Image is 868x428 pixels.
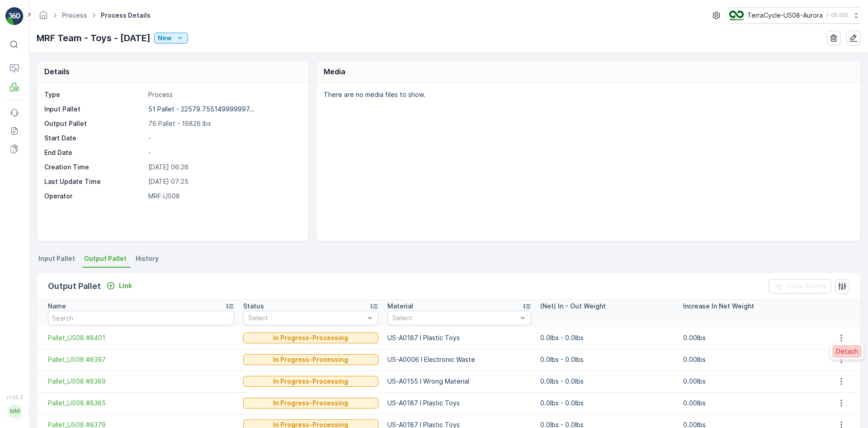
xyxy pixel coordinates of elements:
[273,399,348,408] p: In Progress-Processing
[136,254,159,263] span: History
[148,148,299,157] p: -
[44,105,145,114] p: Input Pallet
[44,90,145,99] p: Type
[243,376,378,387] button: In Progress-Processing
[44,192,145,201] p: Operator
[148,163,299,172] p: [DATE] 06:26
[387,399,531,408] p: US-A0187 I Plastic Toys
[729,7,861,24] button: TerraCycle-US08-Aurora(-05:00)
[148,177,299,186] p: [DATE] 07:25
[44,119,145,128] p: Output Pallet
[158,34,172,43] p: New
[387,355,531,364] p: US-A0006 I Electronic Waste
[830,343,863,360] ul: Menu
[148,105,255,113] p: 51 Pallet - 22579.755149999997...
[38,254,75,263] span: Input Pallet
[44,177,145,186] p: Last Update Time
[243,398,378,409] button: In Progress-Processing
[324,90,851,99] p: There are no media files to show.
[5,402,24,421] button: MM
[148,119,299,128] p: 76 Pallet - 16826 lbs
[48,399,234,408] a: Pallet_US08 #8385
[48,355,234,364] a: Pallet_US08 #8397
[148,134,299,143] p: -
[38,14,48,21] a: Homepage
[540,333,674,342] p: 0.0lbs - 0.0lbs
[148,90,299,99] p: Process
[48,280,101,293] p: Output Pallet
[62,11,87,19] a: Process
[48,311,234,325] input: Search
[84,254,127,263] span: Output Pallet
[243,332,378,343] button: In Progress-Processing
[729,10,744,20] img: image_ci7OI47.png
[119,281,132,290] p: Link
[683,355,817,364] p: 0.00lbs
[8,404,22,418] div: MM
[44,148,145,157] p: End Date
[5,394,24,400] span: v 1.50.2
[826,12,848,19] p: ( -05:00 )
[387,377,531,386] p: US-A0155 I Wrong Material
[154,33,188,43] button: New
[769,279,831,293] button: Clear Filters
[273,377,348,386] p: In Progress-Processing
[387,302,413,311] p: Material
[683,377,817,386] p: 0.00lbs
[273,333,348,342] p: In Progress-Processing
[836,347,858,356] span: Detach
[683,302,754,311] p: Increase In Net Weight
[683,333,817,342] p: 0.00lbs
[273,355,348,364] p: In Progress-Processing
[37,31,151,45] p: MRF Team - Toys - [DATE]
[48,302,66,311] p: Name
[48,333,234,342] a: Pallet_US08 #8401
[5,7,24,25] img: logo
[243,354,378,365] button: In Progress-Processing
[540,399,674,408] p: 0.0lbs - 0.0lbs
[44,66,70,77] p: Details
[540,355,674,364] p: 0.0lbs - 0.0lbs
[540,377,674,386] p: 0.0lbs - 0.0lbs
[540,302,606,311] p: (Net) In - Out Weight
[148,192,299,201] p: MRF.US08
[392,313,517,322] p: Select
[683,399,817,408] p: 0.00lbs
[787,282,826,291] p: Clear Filters
[248,313,364,322] p: Select
[324,66,345,77] p: Media
[48,377,234,386] a: Pallet_US08 #8389
[44,163,145,172] p: Creation Time
[99,11,152,20] span: Process Details
[387,333,531,342] p: US-A0187 I Plastic Toys
[243,302,264,311] p: Status
[44,134,145,143] p: Start Date
[747,11,823,20] p: TerraCycle-US08-Aurora
[103,280,136,291] button: Link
